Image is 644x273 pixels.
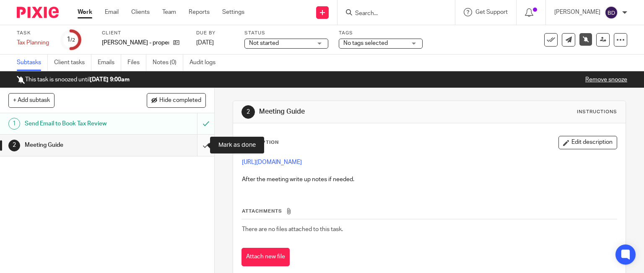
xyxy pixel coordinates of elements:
div: 2 [241,105,255,119]
button: + Add subtask [8,93,55,107]
a: Reports [189,8,210,16]
span: There are no files attached to this task. [242,226,343,232]
button: Edit description [558,136,617,149]
b: [DATE] 9:00am [90,77,130,83]
a: Remove snooze [585,77,627,83]
div: 1 [67,35,75,44]
a: Settings [222,8,244,16]
h1: Send Email to Book Tax Review [25,117,134,130]
a: Email [105,8,119,16]
span: Not started [249,40,279,46]
a: Work [78,8,92,16]
label: Due by [196,30,234,36]
label: Status [244,30,328,36]
a: Clients [131,8,150,16]
div: 1 [8,118,20,130]
label: Client [102,30,186,36]
a: Emails [98,55,121,71]
div: Tax Planning [17,39,50,47]
img: Pixie [17,7,59,18]
small: /2 [70,38,75,42]
a: Client tasks [54,55,91,71]
img: svg%3E [605,6,618,19]
p: [PERSON_NAME] - property [102,39,169,47]
span: Hide completed [159,97,201,104]
h1: Meeting Guide [25,139,134,151]
span: Attachments [242,209,282,213]
p: After the meeting write up notes if needed. [242,175,617,184]
div: 2 [8,140,20,151]
p: [PERSON_NAME] [554,8,600,16]
a: Files [127,55,146,71]
input: Search [354,10,430,18]
a: Team [162,8,176,16]
a: Subtasks [17,55,48,71]
a: Notes (0) [153,55,183,71]
p: Description [241,139,279,146]
span: [DATE] [196,40,214,46]
label: Task [17,30,50,36]
a: Audit logs [190,55,222,71]
a: [URL][DOMAIN_NAME] [242,159,302,165]
button: Attach new file [241,248,290,267]
h1: Meeting Guide [259,107,447,116]
p: This task is snoozed until [17,75,130,84]
span: Get Support [475,9,508,15]
div: Instructions [577,109,617,115]
label: Tags [339,30,423,36]
span: No tags selected [343,40,388,46]
button: Hide completed [147,93,206,107]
